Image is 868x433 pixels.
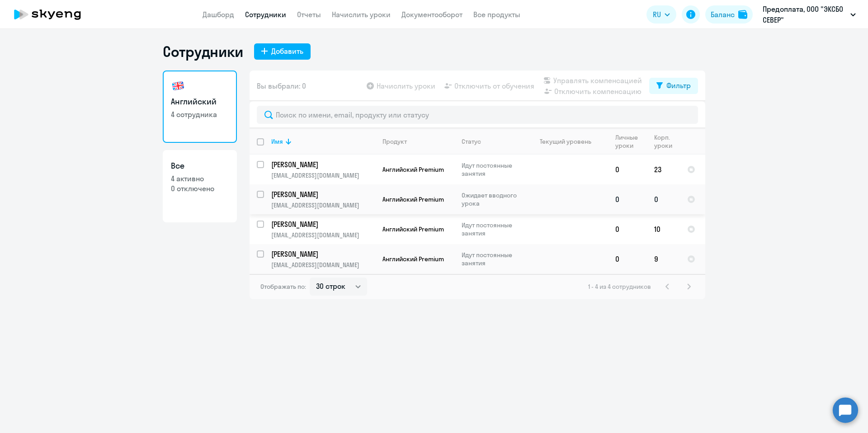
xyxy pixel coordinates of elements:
[462,137,481,146] div: Статус
[462,161,524,178] p: Идут постоянные занятия
[271,249,373,259] p: [PERSON_NAME]
[163,150,237,222] a: Все4 активно0 отключено
[647,244,680,274] td: 9
[462,251,524,267] p: Идут постоянные занятия
[711,9,735,20] div: Баланс
[401,10,462,19] a: Документооборот
[705,5,753,24] button: Балансbalance
[647,214,680,244] td: 10
[758,4,860,25] button: Предоплата, ООО "ЭКСБО СЕВЕР"
[271,201,375,209] p: [EMAIL_ADDRESS][DOMAIN_NAME]
[271,249,375,259] a: [PERSON_NAME]
[271,160,373,169] p: [PERSON_NAME]
[647,184,680,214] td: 0
[257,106,698,124] input: Поиск по имени, email, продукту или статусу
[462,221,524,237] p: Идут постоянные занятия
[171,79,185,93] img: english
[615,133,641,150] div: Личные уроки
[382,137,407,146] div: Продукт
[271,171,375,179] p: [EMAIL_ADDRESS][DOMAIN_NAME]
[473,10,520,19] a: Все продукты
[271,231,375,239] p: [EMAIL_ADDRESS][DOMAIN_NAME]
[647,155,680,184] td: 23
[163,71,237,143] a: Английский4 сотрудника
[531,137,608,146] div: Текущий уровень
[271,219,373,229] p: [PERSON_NAME]
[382,165,444,174] span: Английский Premium
[540,137,591,146] div: Текущий уровень
[462,137,524,146] div: Статус
[382,225,444,233] span: Английский Premium
[297,10,321,19] a: Отчеты
[615,133,646,150] div: Личные уроки
[163,42,243,61] h1: Сотрудники
[245,10,286,19] a: Сотрудники
[271,189,375,199] a: [PERSON_NAME]
[649,78,698,94] button: Фильтр
[654,133,674,150] div: Корп. уроки
[271,46,303,56] div: Добавить
[254,43,311,60] button: Добавить
[763,4,847,25] p: Предоплата, ООО "ЭКСБО СЕВЕР"
[171,160,229,172] h3: Все
[271,137,283,146] div: Имя
[271,261,375,269] p: [EMAIL_ADDRESS][DOMAIN_NAME]
[608,155,647,184] td: 0
[382,195,444,203] span: Английский Premium
[462,191,524,207] p: Ожидает вводного урока
[654,133,679,150] div: Корп. уроки
[653,9,661,20] span: RU
[382,255,444,263] span: Английский Premium
[203,10,234,19] a: Дашборд
[608,214,647,244] td: 0
[260,282,306,291] span: Отображать по:
[271,160,375,169] a: [PERSON_NAME]
[257,80,306,91] span: Вы выбрали: 0
[271,219,375,229] a: [PERSON_NAME]
[608,244,647,274] td: 0
[271,137,375,146] div: Имя
[608,184,647,214] td: 0
[171,96,229,108] h3: Английский
[171,174,229,184] p: 4 активно
[382,137,454,146] div: Продукт
[271,189,373,199] p: [PERSON_NAME]
[588,282,651,291] span: 1 - 4 из 4 сотрудников
[646,5,676,24] button: RU
[332,10,391,19] a: Начислить уроки
[171,109,229,119] p: 4 сотрудника
[738,10,747,19] img: balance
[171,184,229,193] p: 0 отключено
[666,80,691,91] div: Фильтр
